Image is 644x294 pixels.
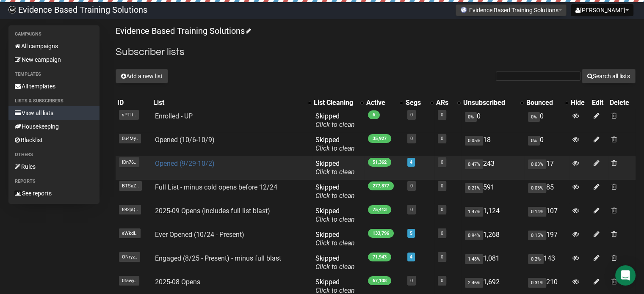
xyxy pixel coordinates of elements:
[441,183,443,189] a: 0
[465,207,483,217] span: 1.47%
[528,183,546,193] span: 0.03%
[525,227,569,251] td: 197
[8,133,100,147] a: Blacklist
[315,192,355,200] a: Click to clean
[155,254,281,262] a: Engaged (8/25 - Present) - minus full blast
[8,39,100,53] a: All campaigns
[8,106,100,120] a: View all lists
[571,4,633,16] button: [PERSON_NAME]
[591,99,606,107] div: Edit
[314,99,356,107] div: List Cleaning
[410,136,413,141] a: 0
[119,110,139,120] span: sPTlt..
[368,253,391,261] span: 71,943
[119,205,141,214] span: 892pQ..
[410,278,413,283] a: 0
[410,231,412,236] a: 5
[410,112,413,118] a: 0
[463,99,516,107] div: Unsubscribed
[315,207,355,223] span: Skipped
[465,254,483,264] span: 1.48%
[436,99,453,107] div: ARs
[315,144,355,152] a: Click to clean
[410,159,412,165] a: 4
[8,69,100,80] li: Templates
[441,136,443,141] a: 0
[116,69,168,83] button: Add a new list
[528,254,544,264] span: 0.2%
[462,227,525,251] td: 1,268
[465,278,483,288] span: 2.46%
[462,203,525,227] td: 1,124
[8,120,100,133] a: Housekeeping
[365,97,404,109] th: Active: No sort applied, activate to apply an ascending sort
[368,158,391,167] span: 51,362
[608,97,636,109] th: Delete: No sort applied, sorting is disabled
[8,187,100,200] a: See reports
[366,99,395,107] div: Active
[441,278,443,283] a: 0
[441,112,443,118] a: 0
[119,276,139,286] span: 0fawy..
[368,205,391,214] span: 75,413
[8,150,100,160] li: Others
[525,109,569,132] td: 0
[460,6,467,13] img: favicons
[315,183,355,200] span: Skipped
[610,99,634,107] div: Delete
[528,112,540,122] span: 0%
[582,69,636,83] button: Search all lists
[441,254,443,260] a: 0
[315,239,355,247] a: Click to clean
[312,97,365,109] th: List Cleaning: No sort applied, activate to apply an ascending sort
[465,112,477,122] span: 0%
[155,136,215,144] a: Opened (10/6-10/9)
[368,229,394,238] span: 133,796
[155,207,270,215] a: 2025-09 Opens (includes full list blast)
[528,207,546,217] span: 0.14%
[155,231,244,239] a: Ever Opened (10/24 - Present)
[528,136,540,146] span: 0%
[615,265,636,286] div: Open Intercom Messenger
[8,80,100,93] a: All templates
[8,96,100,106] li: Lists & subscribers
[525,180,569,203] td: 85
[117,99,150,107] div: ID
[8,6,16,14] img: 6a635aadd5b086599a41eda90e0773ac
[8,176,100,187] li: Reports
[368,276,391,285] span: 67,108
[155,112,193,120] a: Enrolled - UP
[119,181,142,191] span: BTSaZ..
[406,99,426,107] div: Segs
[315,159,355,176] span: Skipped
[155,278,200,286] a: 2025-08 Opens
[368,134,391,143] span: 35,927
[116,44,636,60] h2: Subscriber lists
[119,252,140,262] span: ONryz..
[462,180,525,203] td: 591
[410,207,413,212] a: 0
[315,168,355,176] a: Click to clean
[116,26,250,36] a: Evidence Based Training Solutions
[119,134,141,143] span: 0u4My..
[525,156,569,180] td: 17
[434,97,462,109] th: ARs: No sort applied, activate to apply an ascending sort
[525,251,569,275] td: 143
[368,181,394,190] span: 277,877
[528,278,546,288] span: 0.31%
[119,157,139,167] span: iDn76..
[8,160,100,173] a: Rules
[315,215,355,223] a: Click to clean
[462,132,525,156] td: 18
[152,97,312,109] th: List: No sort applied, activate to apply an ascending sort
[368,110,380,119] span: 6
[465,231,483,240] span: 0.94%
[462,97,525,109] th: Unsubscribed: No sort applied, activate to apply an ascending sort
[116,97,152,109] th: ID: No sort applied, sorting is disabled
[410,254,412,260] a: 4
[155,159,215,168] a: Opened (9/29-10/2)
[525,203,569,227] td: 107
[119,228,141,238] span: eWkdI..
[315,254,355,271] span: Skipped
[526,99,561,107] div: Bounced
